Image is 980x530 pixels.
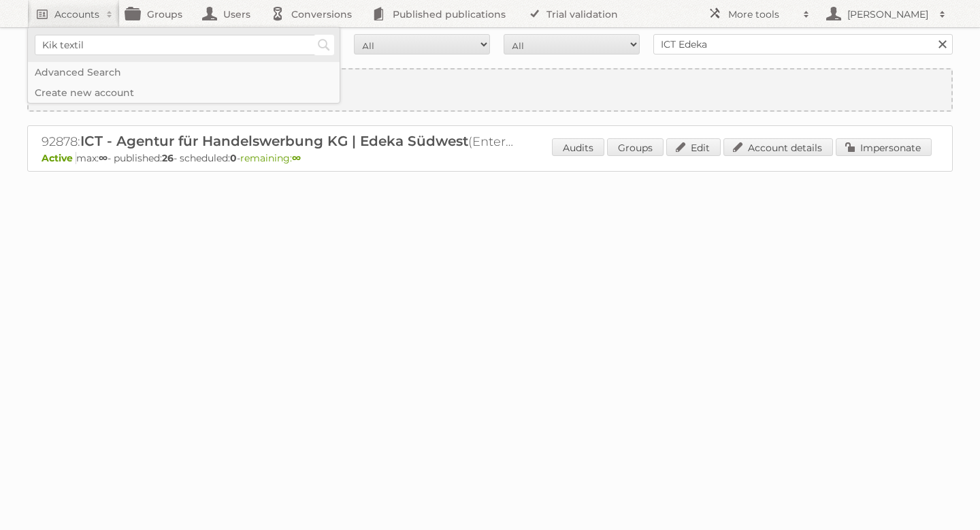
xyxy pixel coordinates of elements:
[162,152,174,164] strong: 26
[99,152,108,164] strong: ∞
[723,138,833,156] a: Account details
[728,7,796,21] h2: More tools
[314,35,334,55] input: Search
[666,138,721,156] a: Edit
[240,152,301,164] span: remaining:
[42,133,518,151] h2: 92878: (Enterprise ∞) - TRIAL
[836,138,932,156] a: Impersonate
[54,7,99,21] h2: Accounts
[42,152,76,164] span: Active
[28,82,340,103] a: Create new account
[552,138,604,156] a: Audits
[42,152,938,164] p: max: - published: - scheduled: -
[607,138,664,156] a: Groups
[292,152,301,164] strong: ∞
[844,7,932,21] h2: [PERSON_NAME]
[28,62,340,82] a: Advanced Search
[80,133,468,149] span: ICT - Agentur für Handelswerbung KG | Edeka Südwest
[29,69,951,110] a: Create new account
[230,152,237,164] strong: 0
